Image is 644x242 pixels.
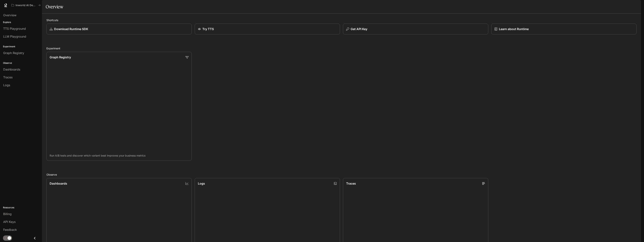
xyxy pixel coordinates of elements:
[16,4,37,7] p: Inworld AI Demos
[499,27,529,31] p: Learn about Runtime
[46,52,192,161] a: Graph RegistryRun A/B tests and discover which variant best improves your business metrics
[46,3,63,10] h1: Overview
[346,181,356,186] p: Traces
[195,24,340,34] a: Try TTS
[46,18,637,22] h2: Shortcuts
[46,173,637,177] h2: Observe
[50,154,189,157] p: Run A/B tests and discover which variant best improves your business metrics
[46,46,637,50] h2: Experiment
[54,27,88,31] p: Download Runtime SDK
[10,1,42,9] button: All workspaces
[202,27,214,31] p: Try TTS
[50,181,67,186] p: Dashboards
[351,27,367,31] p: Get API Key
[198,181,205,186] p: Logs
[50,55,71,59] p: Graph Registry
[343,24,488,34] button: Get API Key
[491,24,637,34] a: Learn about Runtime
[46,24,192,34] a: Download Runtime SDK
